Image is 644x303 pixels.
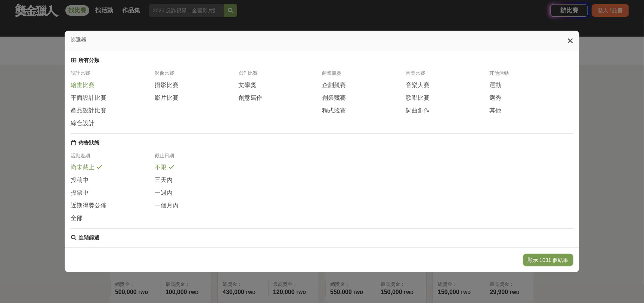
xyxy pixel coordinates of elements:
span: 企劃競賽 [322,81,346,89]
span: 尚未截止 [71,164,95,171]
div: 商業競賽 [322,70,406,81]
div: 截止日期 [155,152,238,164]
div: 設計比賽 [71,70,154,81]
span: 投票中 [71,189,89,197]
span: 綜合設計 [71,120,95,127]
span: 創意寫作 [238,94,262,102]
div: 其他活動 [489,70,573,81]
div: 活動走期 [71,152,154,164]
span: 篩選器 [71,37,86,43]
div: 所有分類 [78,57,99,64]
span: 全部 [71,214,83,222]
span: 一個月內 [155,202,179,210]
span: 選秀 [489,94,501,102]
span: 程式競賽 [322,107,346,115]
span: 運動 [489,81,501,89]
span: 產品設計比賽 [71,107,106,115]
span: 攝影比賽 [155,81,179,89]
span: 投稿中 [71,176,89,184]
span: 一週內 [155,189,173,197]
span: 三天內 [155,176,173,184]
span: 音樂大賽 [406,81,430,89]
span: 不限 [155,164,167,171]
span: 歌唱比賽 [406,94,430,102]
div: 影像比賽 [155,70,238,81]
div: 寫作比賽 [238,70,322,81]
div: 音樂比賽 [406,70,489,81]
span: 影片比賽 [155,94,179,102]
span: 文學獎 [238,81,256,89]
span: 近期得獎公佈 [71,202,106,210]
span: 詞曲創作 [406,107,430,115]
div: 佈告狀態 [78,140,99,146]
button: 顯示 1031 個結果 [523,254,573,266]
span: 其他 [489,107,501,115]
span: 創業競賽 [322,94,346,102]
div: 進階篩選 [78,235,99,241]
span: 平面設計比賽 [71,94,106,102]
span: 繪畫比賽 [71,81,95,89]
